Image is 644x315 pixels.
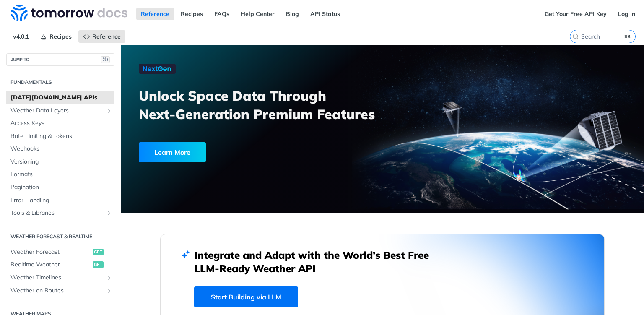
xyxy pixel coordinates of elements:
div: Learn More [139,142,206,162]
a: Recipes [36,30,76,43]
a: Access Keys [6,117,114,130]
a: Start Building via LLM [194,286,298,307]
span: Access Keys [10,119,112,128]
span: ⌘/ [101,56,110,63]
a: Realtime Weatherget [6,258,114,271]
span: Tools & Libraries [10,209,104,217]
span: Formats [10,170,112,179]
a: Weather on RoutesShow subpages for Weather on Routes [6,284,114,297]
button: Show subpages for Weather Data Layers [106,107,112,114]
button: JUMP TO⌘/ [6,53,114,66]
h3: Unlock Space Data Through Next-Generation Premium Features [139,86,392,123]
a: Reference [78,30,125,43]
span: get [93,249,104,255]
span: Weather Timelines [10,273,104,282]
a: API Status [306,8,345,20]
button: Show subpages for Weather on Routes [106,287,112,294]
a: Weather Data LayersShow subpages for Weather Data Layers [6,104,114,117]
span: v4.0.1 [8,30,34,43]
a: Weather TimelinesShow subpages for Weather Timelines [6,271,114,284]
span: Realtime Weather [10,260,91,269]
span: Weather on Routes [10,286,104,295]
svg: Search [572,33,579,40]
a: Webhooks [6,143,114,155]
a: Help Center [236,8,279,20]
img: NextGen [139,64,176,74]
span: Reference [92,33,121,40]
a: [DATE][DOMAIN_NAME] APIs [6,91,114,104]
span: Error Handling [10,196,112,205]
span: get [93,261,104,268]
a: Versioning [6,156,114,168]
span: Pagination [10,183,112,192]
a: Recipes [176,8,208,20]
a: Weather Forecastget [6,246,114,258]
a: Rate Limiting & Tokens [6,130,114,143]
a: Formats [6,168,114,181]
span: Recipes [49,33,72,40]
a: Error Handling [6,194,114,207]
a: Learn More [139,142,341,162]
span: [DATE][DOMAIN_NAME] APIs [10,94,112,102]
span: Versioning [10,158,112,166]
a: Blog [281,8,304,20]
a: Tools & LibrariesShow subpages for Tools & Libraries [6,207,114,219]
h2: Fundamentals [6,78,114,86]
a: FAQs [210,8,234,20]
a: Get Your Free API Key [540,8,611,20]
a: Reference [136,8,174,20]
button: Show subpages for Tools & Libraries [106,210,112,216]
h2: Integrate and Adapt with the World’s Best Free LLM-Ready Weather API [194,248,441,275]
a: Log In [613,8,640,20]
span: Rate Limiting & Tokens [10,132,112,141]
span: Webhooks [10,145,112,153]
img: Tomorrow.io Weather API Docs [11,5,127,21]
a: Pagination [6,181,114,194]
kbd: ⌘K [623,32,633,41]
h2: Weather Forecast & realtime [6,233,114,240]
button: Show subpages for Weather Timelines [106,274,112,281]
span: Weather Data Layers [10,107,104,115]
span: Weather Forecast [10,248,91,256]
